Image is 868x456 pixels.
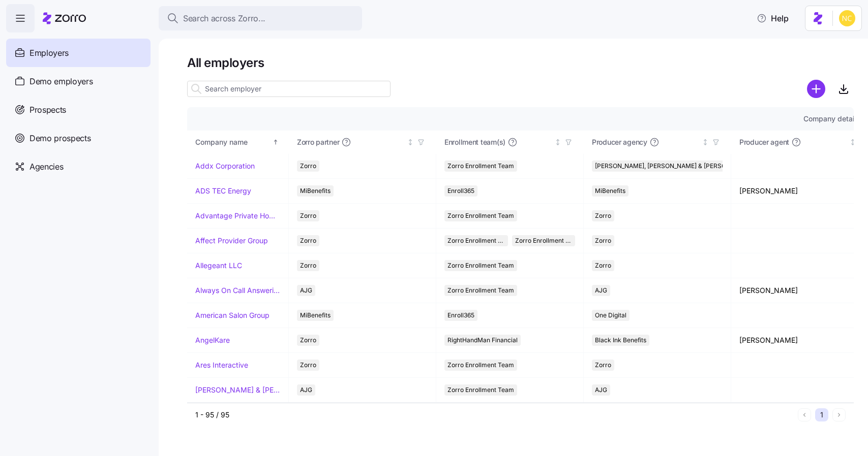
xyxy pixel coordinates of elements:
div: Not sorted [702,139,709,146]
span: Zorro [595,235,611,246]
a: Allegeant LLC [195,260,242,271]
span: Black Ink Benefits [595,335,646,346]
th: Enrollment team(s)Not sorted [436,131,584,154]
span: Zorro [595,260,611,271]
span: AJG [595,384,607,396]
img: e03b911e832a6112bf72643c5874f8d8 [839,10,855,26]
button: Help [749,8,797,28]
span: Zorro Enrollment Experts [515,235,573,246]
a: ADS TEC Energy [195,186,251,196]
span: Zorro [300,335,316,346]
span: Zorro [595,360,611,371]
span: Zorro Enrollment Team [447,384,514,396]
button: Previous page [798,408,811,421]
span: MiBenefits [595,185,625,197]
span: AJG [300,384,312,396]
a: Addx Corporation [195,161,255,171]
svg: add icon [807,80,825,98]
span: Zorro [300,160,316,172]
span: Search across Zorro... [183,12,265,25]
span: Zorro partner [297,137,339,147]
span: Zorro Enrollment Team [447,160,514,172]
span: Producer agent [739,137,789,147]
div: 1 - 95 / 95 [195,410,794,420]
a: Ares Interactive [195,360,248,370]
a: Always On Call Answering Service [195,285,280,296]
button: 1 [815,408,828,421]
span: Zorro [595,210,611,221]
a: Employers [6,39,151,67]
th: Zorro partnerNot sorted [289,131,436,154]
span: Enrollment team(s) [444,137,505,147]
span: Zorro Enrollment Team [447,210,514,221]
div: Not sorted [849,139,856,146]
span: Zorro [300,210,316,221]
span: AJG [595,285,607,296]
span: Employers [29,47,69,59]
div: Company name [195,137,271,148]
span: Zorro [300,260,316,271]
span: One Digital [595,310,626,321]
input: Search employer [187,81,391,97]
span: Zorro [300,360,316,371]
span: Agencies [29,160,63,173]
a: Affect Provider Group [195,236,268,246]
span: Enroll365 [447,310,474,321]
span: Enroll365 [447,185,474,197]
div: Not sorted [407,139,414,146]
a: AngelKare [195,335,230,345]
a: Agencies [6,152,151,181]
span: Zorro [300,235,316,246]
a: Demo prospects [6,124,151,152]
span: Demo employers [29,75,93,88]
a: Demo employers [6,67,151,95]
button: Next page [832,408,846,421]
span: RightHandMan Financial [447,335,518,346]
span: Producer agency [592,137,647,147]
span: Help [757,12,789,24]
h1: All employers [187,55,854,71]
th: Company nameSorted ascending [187,131,289,154]
div: Sorted ascending [272,139,279,146]
span: Demo prospects [29,132,91,145]
span: MiBenefits [300,310,331,321]
a: Prospects [6,95,151,124]
a: American Salon Group [195,310,270,320]
span: Zorro Enrollment Team [447,360,514,371]
span: Zorro Enrollment Team [447,285,514,296]
span: MiBenefits [300,185,331,197]
span: [PERSON_NAME], [PERSON_NAME] & [PERSON_NAME] [595,160,753,172]
span: Zorro Enrollment Team [447,235,505,246]
a: [PERSON_NAME] & [PERSON_NAME]'s [195,385,280,395]
div: Not sorted [554,139,561,146]
span: Zorro Enrollment Team [447,260,514,271]
span: AJG [300,285,312,296]
span: Prospects [29,104,66,116]
th: Producer agencyNot sorted [584,131,731,154]
button: Search across Zorro... [159,6,362,30]
a: Advantage Private Home Care [195,211,280,221]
